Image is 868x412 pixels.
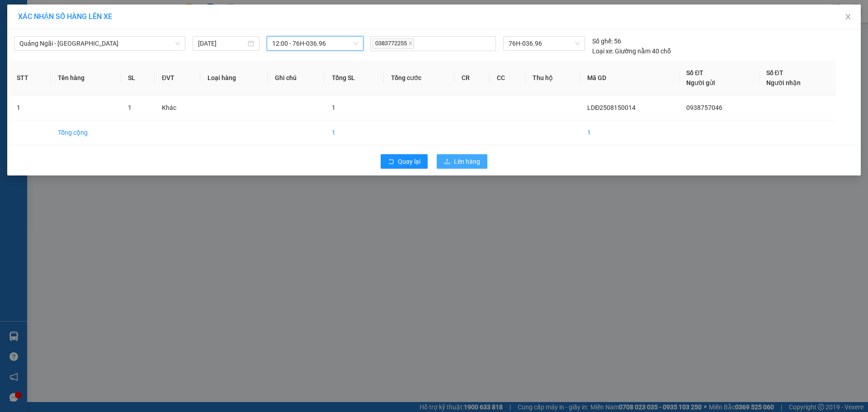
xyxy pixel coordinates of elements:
[9,61,51,95] th: STT
[686,79,715,86] span: Người gửi
[325,61,384,95] th: Tổng SL
[592,36,613,46] span: Số ghế:
[525,61,580,95] th: Thu hộ
[437,154,487,169] button: uploadLên hàng
[198,38,246,48] input: 15/08/2025
[766,69,783,76] span: Số ĐT
[580,61,679,95] th: Mã GD
[592,36,621,46] div: 56
[373,38,414,49] span: 0383772255
[490,61,525,95] th: CC
[686,104,722,111] span: 0938757046
[384,61,454,95] th: Tổng cước
[19,37,180,50] span: Quảng Ngãi - Vũng Tàu
[18,12,112,21] span: XÁC NHẬN SỐ HÀNG LÊN XE
[444,158,450,166] span: upload
[509,37,579,50] span: 76H-036.96
[408,41,413,46] span: close
[454,156,480,166] span: Lên hàng
[580,120,679,145] td: 1
[128,104,132,111] span: 1
[25,14,150,38] strong: [PERSON_NAME] ([GEOGRAPHIC_DATA])
[272,37,358,50] span: 12:00 - 76H-036.96
[155,95,200,120] td: Khác
[592,46,671,56] div: Giường nằm 40 chỗ
[325,120,384,145] td: 1
[454,61,490,95] th: CR
[592,46,613,56] span: Loại xe:
[332,104,335,111] span: 1
[51,61,120,95] th: Tên hàng
[121,61,155,95] th: SL
[398,156,420,166] span: Quay lại
[4,52,24,112] strong: Công ty TNHH DVVT Văn Vinh 76
[41,58,134,66] strong: 0978 771155 - 0975 77 1155
[388,158,394,166] span: rollback
[28,39,147,57] strong: Tổng đài hỗ trợ: 0914 113 973 - 0982 113 973 - 0919 113 973 -
[766,79,801,86] span: Người nhận
[268,61,325,95] th: Ghi chú
[200,61,268,95] th: Loại hàng
[835,5,861,30] button: Close
[587,104,636,111] span: LDĐ2508150014
[686,69,703,76] span: Số ĐT
[51,120,120,145] td: Tổng cộng
[155,61,200,95] th: ĐVT
[4,7,24,49] img: logo
[381,154,428,169] button: rollbackQuay lại
[844,13,852,20] span: close
[9,95,51,120] td: 1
